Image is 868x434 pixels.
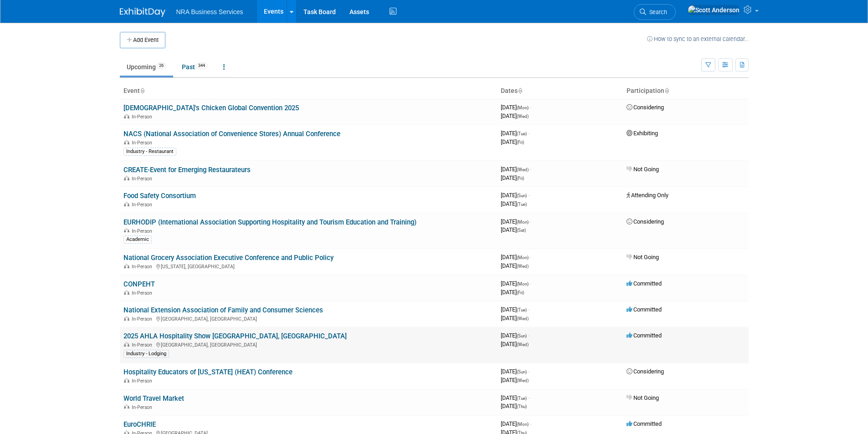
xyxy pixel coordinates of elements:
span: (Wed) [517,167,529,172]
span: (Mon) [517,255,529,260]
span: [DATE] [501,332,529,339]
div: Academic [123,235,152,244]
span: (Sun) [517,333,527,338]
span: [DATE] [501,138,524,145]
span: (Sun) [517,369,527,374]
img: In-Person Event [124,342,129,347]
span: Considering [627,218,664,225]
span: In-Person [132,202,155,208]
span: [DATE] [501,280,531,287]
a: EURHODIP (International Association Supporting Hospitality and Tourism Education and Training) [123,218,416,226]
a: Search [634,4,676,20]
img: In-Person Event [124,404,129,409]
img: In-Person Event [124,140,129,144]
img: ExhibitDay [120,8,165,17]
span: (Sat) [517,228,526,233]
a: [DEMOGRAPHIC_DATA]'s Chicken Global Convention 2025 [123,104,299,112]
a: Sort by Participation Type [664,87,669,94]
span: Committed [627,420,662,427]
a: Food Safety Consortium [123,192,196,200]
span: [DATE] [501,226,526,233]
span: [DATE] [501,130,529,137]
span: [DATE] [501,403,527,409]
a: Upcoming26 [120,58,173,76]
span: [DATE] [501,174,524,181]
a: EuroCHRIE [123,420,156,429]
span: (Wed) [517,114,529,119]
button: Add Event [120,32,165,48]
img: In-Person Event [124,228,129,233]
span: NRA Business Services [176,8,243,15]
span: (Wed) [517,316,529,321]
span: In-Person [132,264,155,270]
span: - [530,104,531,111]
span: Search [646,9,667,15]
div: Industry - Restaurant [123,148,176,156]
span: Attending Only [627,192,668,199]
a: Sort by Event Name [140,87,144,94]
img: In-Person Event [124,316,129,321]
span: Committed [627,332,662,339]
span: [DATE] [501,306,529,313]
span: (Mon) [517,220,529,225]
th: Event [120,83,497,99]
span: (Sun) [517,193,527,198]
span: [DATE] [501,218,531,225]
span: In-Person [132,316,155,322]
a: National Extension Association of Family and Consumer Sciences [123,306,323,314]
span: [DATE] [501,394,529,401]
span: Not Going [627,394,659,401]
span: (Wed) [517,342,529,347]
div: [US_STATE], [GEOGRAPHIC_DATA] [123,262,493,270]
img: In-Person Event [124,114,129,118]
span: Exhibiting [627,130,658,137]
a: NACS (National Association of Convenience Stores) Annual Conference [123,130,340,138]
span: [DATE] [501,254,531,260]
span: - [528,306,529,313]
span: [DATE] [501,341,529,347]
img: In-Person Event [124,176,129,180]
span: (Tue) [517,131,527,136]
a: 2025 AHLA Hospitality Show [GEOGRAPHIC_DATA], [GEOGRAPHIC_DATA] [123,332,347,340]
span: [DATE] [501,112,529,119]
span: - [528,130,529,137]
a: Hospitality Educators of [US_STATE] (HEAT) Conference [123,368,293,376]
span: In-Person [132,342,155,348]
div: Industry - Lodging [123,350,169,358]
span: - [530,280,531,287]
span: - [530,420,531,427]
span: (Wed) [517,378,529,383]
a: National Grocery Association Executive Conference and Public Policy [123,254,334,262]
th: Participation [623,83,749,99]
span: - [528,368,529,375]
span: [DATE] [501,192,529,199]
span: In-Person [132,290,155,296]
span: In-Person [132,404,155,410]
span: In-Person [132,140,155,146]
span: In-Person [132,176,155,182]
a: How to sync to an external calendar... [647,36,749,42]
span: Considering [627,104,664,111]
span: (Mon) [517,422,529,427]
span: [DATE] [501,420,531,427]
span: In-Person [132,114,155,120]
span: [DATE] [501,104,531,111]
span: 26 [156,62,166,69]
img: In-Person Event [124,290,129,295]
a: CREATE-Event for Emerging Restaurateurs [123,166,251,174]
span: In-Person [132,228,155,234]
span: (Tue) [517,396,527,401]
a: World Travel Market [123,394,184,403]
span: - [528,332,529,339]
img: In-Person Event [124,202,129,206]
span: - [530,254,531,260]
span: [DATE] [501,200,527,207]
span: - [530,218,531,225]
span: Committed [627,280,662,287]
span: - [528,192,529,199]
span: (Fri) [517,140,524,145]
a: Past344 [175,58,215,76]
span: Not Going [627,166,659,173]
span: [DATE] [501,315,529,322]
span: Considering [627,368,664,375]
